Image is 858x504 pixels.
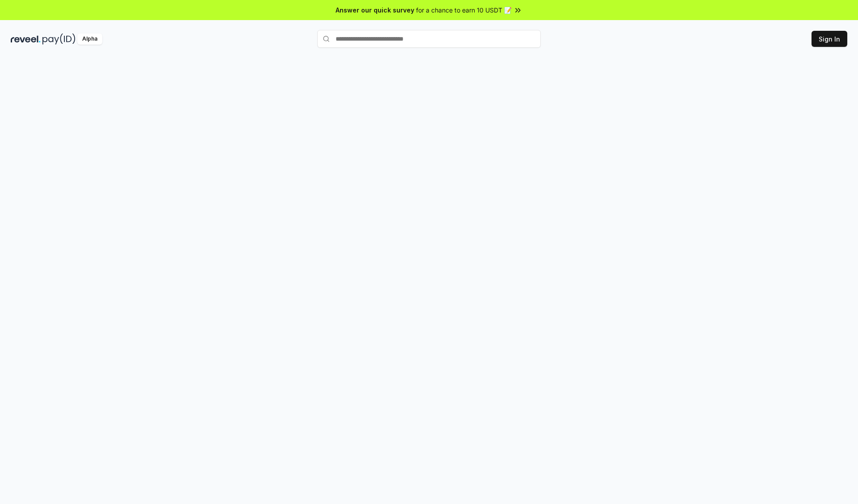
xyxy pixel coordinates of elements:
img: reveel_dark [11,33,41,45]
div: Alpha [77,33,102,45]
span: for a chance to earn 10 USDT 📝 [416,5,512,15]
button: Sign In [812,31,847,47]
img: pay_id [42,33,76,45]
span: Answer our quick survey [336,5,414,15]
